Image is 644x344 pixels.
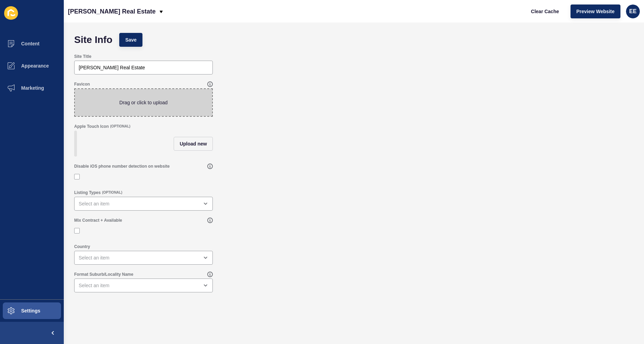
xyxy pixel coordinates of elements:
span: (OPTIONAL) [102,190,122,195]
div: open menu [74,279,213,292]
button: Save [119,33,142,47]
label: Mix Contract + Available [74,218,122,223]
label: Listing Types [74,190,101,195]
span: Save [125,36,137,43]
span: Upload new [180,140,207,147]
button: Clear Cache [525,5,565,18]
span: EE [629,8,636,15]
span: Clear Cache [531,8,559,15]
label: Apple Touch Icon [74,124,109,129]
button: Upload new [174,137,213,151]
label: Favicon [74,81,90,87]
label: Disable iOS phone number detection on website [74,164,169,169]
label: Country [74,244,90,249]
label: Format Suburb/Locality Name [74,272,133,277]
div: open menu [74,251,213,265]
h1: Site Info [74,36,112,43]
span: (OPTIONAL) [110,124,130,129]
p: [PERSON_NAME] Real Estate [68,3,156,20]
div: open menu [74,197,213,211]
button: Preview Website [571,5,620,18]
span: Preview Website [576,8,615,15]
label: Site Title [74,54,92,59]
